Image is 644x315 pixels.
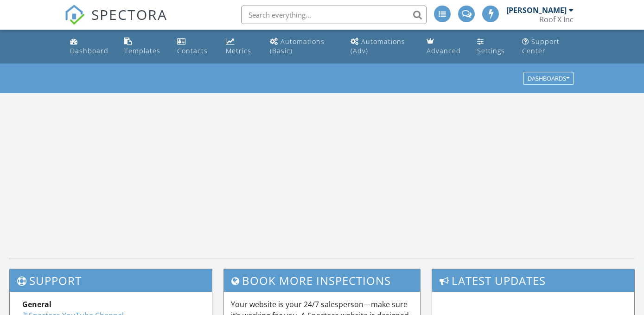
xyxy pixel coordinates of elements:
a: Support Center [518,33,578,60]
input: Search everything... [241,6,427,24]
a: Dashboard [66,33,113,60]
div: Dashboard [70,46,108,55]
h3: Latest Updates [432,269,634,292]
a: Settings [473,33,511,60]
div: Dashboards [528,76,569,82]
a: Automations (Basic) [266,33,339,60]
a: SPECTORA [64,13,167,32]
h3: Book More Inspections [224,269,421,292]
div: Metrics [226,46,251,55]
div: Templates [124,46,160,55]
a: Metrics [222,33,259,60]
a: Contacts [173,33,215,60]
a: Templates [121,33,166,60]
span: SPECTORA [91,5,167,24]
h3: Support [10,269,212,292]
img: The Best Home Inspection Software - Spectora [64,5,85,25]
a: Automations (Advanced) [347,33,415,60]
div: Automations (Adv) [351,37,405,55]
div: Automations (Basic) [270,37,325,55]
div: Settings [477,46,505,55]
div: Contacts [177,46,208,55]
div: [PERSON_NAME] [506,6,567,15]
div: Support Center [522,37,560,55]
button: Dashboards [523,72,574,85]
a: Advanced [423,33,466,60]
strong: General [22,299,51,309]
div: Roof X Inc [539,15,574,24]
div: Advanced [427,46,461,55]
